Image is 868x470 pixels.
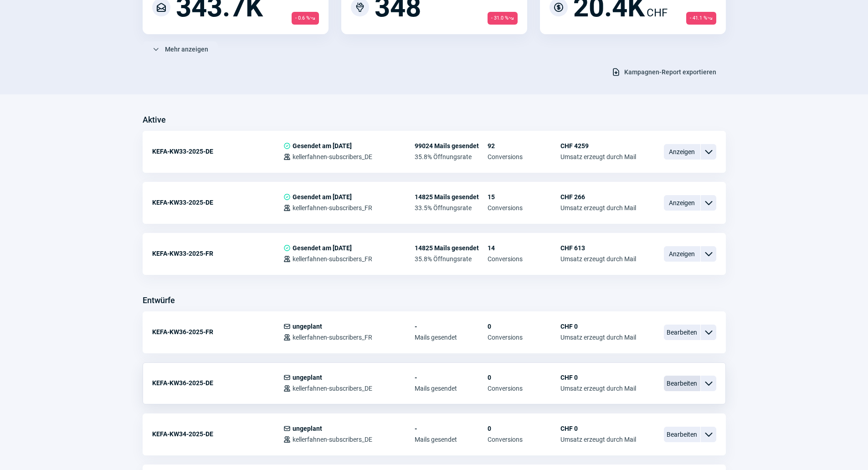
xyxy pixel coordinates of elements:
span: Mehr anzeigen [165,42,208,57]
span: ungeplant [293,374,322,381]
span: CHF 613 [560,244,636,252]
span: Umsatz erzeugt durch Mail [560,436,636,443]
span: Anzeigen [664,195,700,211]
span: kellerfahnen-subscribers_DE [293,436,372,443]
span: 0 [488,374,560,381]
span: 0 [488,425,560,432]
span: Umsatz erzeugt durch Mail [560,204,636,212]
div: KEFA-KW33-2025-FR [152,244,283,263]
span: 0 [488,323,560,330]
span: 35.8% Öffnungsrate [415,153,488,160]
span: ungeplant [293,425,322,432]
button: Kampagnen-Report exportieren [602,64,726,80]
span: 35.8% Öffnungsrate [415,255,488,263]
h3: Entwürfe [143,293,175,308]
div: KEFA-KW34-2025-DE [152,425,283,443]
span: Umsatz erzeugt durch Mail [560,255,636,263]
span: CHF 0 [560,374,636,381]
div: KEFA-KW36-2025-DE [152,374,283,392]
span: Umsatz erzeugt durch Mail [560,385,636,392]
span: - 31.0 % [488,12,518,25]
span: kellerfahnen-subscribers_FR [293,204,372,212]
span: Anzeigen [664,246,700,262]
span: Mails gesendet [415,436,488,443]
span: 92 [488,142,560,150]
span: CHF 4259 [560,142,636,150]
span: kellerfahnen-subscribers_DE [293,385,372,392]
span: 14825 Mails gesendet [415,193,488,201]
span: CHF 266 [560,193,636,201]
span: Conversions [488,153,560,160]
span: Conversions [488,204,560,212]
span: kellerfahnen-subscribers_DE [293,153,372,160]
span: CHF [647,5,668,21]
span: - 0.6 % [292,12,319,25]
div: KEFA-KW36-2025-FR [152,323,283,341]
span: Mails gesendet [415,385,488,392]
span: Bearbeiten [664,376,700,391]
span: Umsatz erzeugt durch Mail [560,334,636,341]
span: Gesendet am [DATE] [293,244,352,252]
span: Conversions [488,255,560,263]
span: - [415,374,488,381]
span: 14 [488,244,560,252]
span: Bearbeiten [664,427,700,442]
span: Conversions [488,385,560,392]
span: CHF 0 [560,323,636,330]
span: Gesendet am [DATE] [293,142,352,150]
span: Anzeigen [664,144,700,160]
span: Gesendet am [DATE] [293,193,352,201]
span: - 41.1 % [686,12,716,25]
span: Mails gesendet [415,334,488,341]
span: Conversions [488,334,560,341]
span: - [415,323,488,330]
span: Bearbeiten [664,325,700,340]
span: Umsatz erzeugt durch Mail [560,153,636,160]
span: Kampagnen-Report exportieren [624,65,716,79]
div: KEFA-KW33-2025-DE [152,193,283,212]
span: 14825 Mails gesendet [415,244,488,252]
span: ungeplant [293,323,322,330]
button: Mehr anzeigen [143,41,218,57]
h3: Aktive [143,113,166,127]
span: Conversions [488,436,560,443]
span: kellerfahnen-subscribers_FR [293,334,372,341]
span: 15 [488,193,560,201]
span: 99024 Mails gesendet [415,142,488,150]
span: - [415,425,488,432]
span: CHF 0 [560,425,636,432]
span: kellerfahnen-subscribers_FR [293,255,372,263]
span: 33.5% Öffnungsrate [415,204,488,212]
div: KEFA-KW33-2025-DE [152,142,283,160]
